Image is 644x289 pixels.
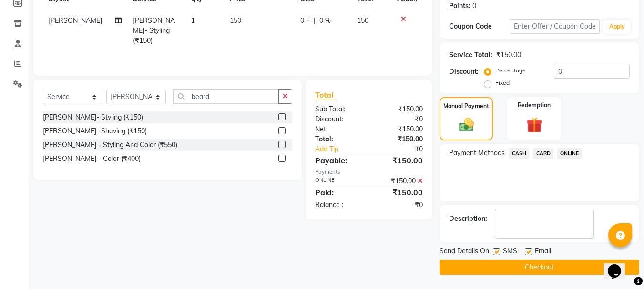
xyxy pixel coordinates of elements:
span: 150 [357,16,368,25]
iframe: chat widget [604,251,634,279]
button: Checkout [440,260,639,275]
div: Service Total: [449,50,492,60]
div: ONLINE [308,176,369,186]
span: CASH [509,148,529,159]
div: Net: [308,124,369,134]
div: Total: [308,134,369,144]
input: Enter Offer / Coupon Code [510,19,600,34]
img: _gift.svg [521,115,547,135]
div: ₹150.00 [369,104,430,114]
div: ₹150.00 [369,155,430,166]
input: Search or Scan [173,89,279,104]
span: 1 [191,16,195,25]
div: [PERSON_NAME]- Styling (₹150) [43,112,143,122]
span: [PERSON_NAME] [49,16,102,25]
div: ₹150.00 [369,134,430,144]
div: Description: [449,214,487,224]
span: 150 [230,16,241,25]
div: Payments [315,168,423,176]
div: 0 [472,1,476,11]
span: ONLINE [557,148,582,159]
div: Paid: [308,187,369,198]
div: ₹0 [369,114,430,124]
div: Discount: [449,67,479,77]
span: CARD [533,148,553,159]
img: _cash.svg [454,116,479,133]
button: Apply [603,20,631,34]
span: [PERSON_NAME]- Styling (₹150) [133,16,175,45]
div: Points: [449,1,470,11]
div: ₹0 [379,144,430,154]
div: Discount: [308,114,369,124]
div: ₹150.00 [369,124,430,134]
span: Total [315,90,337,100]
span: Email [535,246,551,258]
span: | [314,16,316,26]
div: [PERSON_NAME] - Color (₹400) [43,154,141,164]
div: Balance : [308,200,369,210]
label: Percentage [495,66,526,75]
label: Fixed [495,79,510,87]
div: Sub Total: [308,104,369,114]
span: 0 % [319,16,331,26]
div: [PERSON_NAME] -Shaving (₹150) [43,126,147,136]
div: ₹0 [369,200,430,210]
div: Payable: [308,155,369,166]
span: Send Details On [440,246,489,258]
div: ₹150.00 [369,187,430,198]
div: ₹150.00 [496,50,521,60]
span: Payment Methods [449,148,505,158]
div: Coupon Code [449,21,509,31]
span: 0 F [300,16,310,26]
a: Add Tip [308,144,379,154]
label: Manual Payment [443,102,489,110]
div: [PERSON_NAME] - Styling And Color (₹550) [43,140,177,150]
label: Redemption [518,101,551,110]
div: ₹150.00 [369,176,430,186]
span: SMS [503,246,517,258]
